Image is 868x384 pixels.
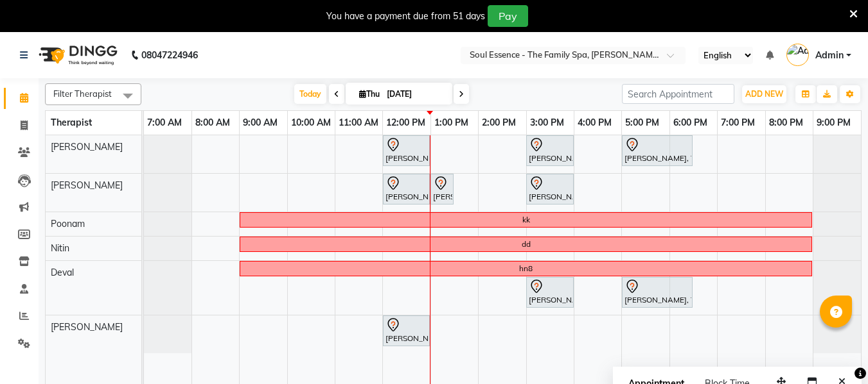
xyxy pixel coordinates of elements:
div: [PERSON_NAME], TK02, 12:00 PM-01:00 PM, Deep Tissue Massage With Wintergreen Oil 60 Min [384,317,429,344]
span: Admin [815,49,844,62]
a: 8:00 PM [766,113,806,132]
input: 2025-09-04 [383,85,447,104]
span: [PERSON_NAME] [51,321,123,333]
a: 10:00 AM [288,113,334,132]
a: 8:00 AM [192,113,233,132]
span: Deval [51,267,74,278]
div: [PERSON_NAME], TK06, 03:00 PM-04:00 PM, Deep Tissue Massage With Wintergreen Oil 60 Min [527,176,572,203]
span: Thu [356,89,383,99]
button: Pay [488,5,528,27]
div: [PERSON_NAME], TK01, 12:00 PM-01:00 PM, Signature Pedicure [384,176,429,203]
span: Poonam [51,218,85,230]
span: Filter Therapist [53,88,112,99]
div: kk [522,214,530,226]
a: 7:00 PM [718,113,758,132]
div: [PERSON_NAME], TK03, 05:00 PM-06:30 PM, Deep Tissue Massage With Wintergreen Oil 90 Min [623,137,691,164]
a: 12:00 PM [383,113,429,132]
span: Therapist [51,117,92,128]
a: 9:00 AM [240,113,281,132]
span: Nitin [51,242,69,254]
a: 5:00 PM [622,113,662,132]
a: 9:00 PM [813,113,854,132]
button: ADD NEW [742,85,786,103]
b: 08047224946 [141,37,198,73]
div: [PERSON_NAME], TK01, 01:00 PM-01:30 PM, Classic Pedicure [432,176,452,203]
div: [PERSON_NAME], TK05, 03:00 PM-04:00 PM, Deep Tissue Massage With Wintergreen Oil 60 Min [527,137,572,164]
span: [PERSON_NAME] [51,141,123,153]
img: logo [33,37,121,73]
div: dd [522,238,531,250]
div: [PERSON_NAME], TK07, 03:00 PM-04:00 PM, Deep Tissue Massage With Wintergreen Oil 60 Min [527,279,572,306]
a: 6:00 PM [670,113,711,132]
a: 1:00 PM [431,113,472,132]
div: You have a payment due from 51 days [326,10,485,23]
span: Today [294,84,326,104]
div: [PERSON_NAME], TK02, 12:00 PM-01:00 PM, Deep Tissue Massage With Wintergreen Oil 60 Min [384,137,429,164]
span: [PERSON_NAME] [51,179,123,191]
a: 7:00 AM [144,113,185,132]
div: hn8 [519,263,533,274]
a: 11:00 AM [335,113,382,132]
img: Admin [786,44,809,66]
span: ADD NEW [745,89,783,99]
a: 4:00 PM [574,113,615,132]
a: 2:00 PM [479,113,519,132]
a: 3:00 PM [527,113,567,132]
div: [PERSON_NAME], TK03, 05:00 PM-06:30 PM, Deep Tissue Massage With Wintergreen Oil 90 Min [623,279,691,306]
input: Search Appointment [622,84,734,104]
